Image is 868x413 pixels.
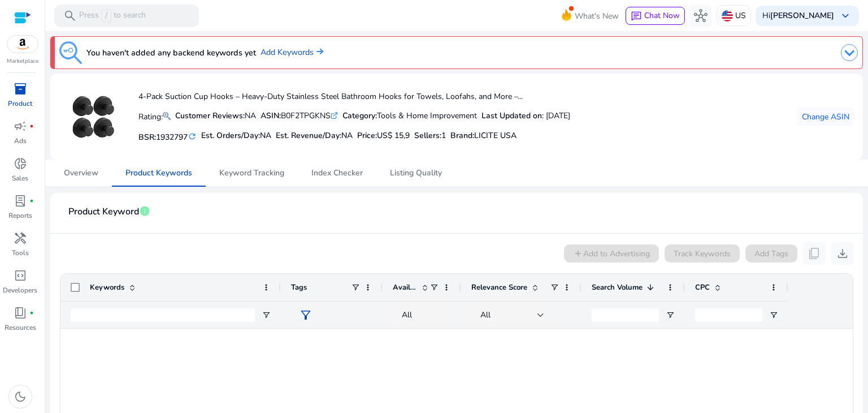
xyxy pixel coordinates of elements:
span: handyman [14,231,27,245]
b: Last Updated on [481,110,542,121]
span: dark_mode [14,390,27,403]
h4: 4-Pack Suction Cup Hooks – Heavy-Duty Stainless Steel Bathroom Hooks for Towels, Loofahs, and Mor... [138,92,570,102]
span: Chat Now [644,10,680,21]
button: Open Filter Menu [262,311,271,320]
h5: Sellers: [414,131,446,141]
span: Search Volume [592,282,643,292]
p: Developers [3,285,37,295]
b: Customer Reviews: [175,110,245,121]
span: Product Keywords [125,169,192,177]
div: Tools & Home Improvement [342,110,477,122]
span: Overview [64,169,98,177]
span: All [402,309,412,320]
img: 41etcwZm7PL._AC_US100_.jpg [72,96,115,138]
img: amazon.svg [7,36,38,53]
img: us.svg [722,10,733,21]
span: lab_profile [14,194,27,208]
span: Listing Quality [390,169,442,177]
p: Tools [12,248,29,258]
span: Index Checker [311,169,363,177]
h5: BSR: [138,130,197,143]
input: Search Volume Filter Input [592,308,659,322]
span: What's New [575,6,619,26]
p: US [735,6,746,25]
div: B0F2TPGKNS [261,110,338,122]
span: Keywords [90,282,124,292]
span: book_4 [14,306,27,320]
p: Sales [12,173,28,183]
h3: You haven't added any backend keywords yet [86,46,256,59]
span: fiber_manual_record [29,199,34,203]
span: Relevance Score [471,282,527,292]
button: hub [689,5,712,27]
span: Product Keyword [68,202,139,222]
input: Keywords Filter Input [71,308,255,322]
h5: Est. Orders/Day: [201,131,271,141]
b: ASIN: [261,110,281,121]
span: NA [341,130,353,141]
div: NA [175,110,256,122]
span: US$ 15,9 [377,130,410,141]
p: Reports [8,210,32,221]
button: Open Filter Menu [769,311,778,320]
span: search [63,9,77,23]
button: Change ASIN [797,107,854,126]
span: hub [694,9,708,23]
mat-icon: refresh [188,131,197,142]
span: fiber_manual_record [29,124,34,128]
span: Tags [291,282,307,292]
p: Marketplace [7,57,38,66]
p: Rating: [138,109,171,123]
h5: Est. Revenue/Day: [276,131,353,141]
button: Open Filter Menu [666,311,675,320]
img: arrow-right.svg [314,48,323,55]
p: Press to search [79,10,146,22]
img: dropdown-arrow.svg [841,44,858,61]
span: Change ASIN [802,111,849,123]
img: keyword-tracking.svg [59,41,82,64]
p: Hi [762,12,834,20]
input: CPC Filter Input [695,308,762,322]
button: chatChat Now [626,7,685,25]
b: Category: [342,110,377,121]
span: CPC [695,282,710,292]
span: / [101,10,111,22]
p: Ads [14,136,27,146]
p: Resources [5,322,36,333]
span: All [480,309,491,320]
button: download [831,242,854,265]
div: : [DATE] [481,110,570,122]
span: fiber_manual_record [29,311,34,315]
h5: Price: [357,131,410,141]
span: LICITE USA [474,130,517,141]
span: code_blocks [14,269,27,282]
span: download [836,247,849,260]
span: 1932797 [156,132,188,143]
span: inventory_2 [14,82,27,96]
span: donut_small [14,157,27,170]
a: Add Keywords [261,46,323,59]
p: Product [8,98,32,109]
span: NA [260,130,271,141]
span: 1 [441,130,446,141]
span: filter_alt [299,308,313,322]
span: chat [631,11,642,22]
span: info [139,205,150,217]
b: [PERSON_NAME] [770,10,834,21]
span: Available [393,282,417,292]
span: campaign [14,119,27,133]
h5: : [450,131,517,141]
span: keyboard_arrow_down [839,9,852,23]
span: Keyword Tracking [219,169,284,177]
span: Brand [450,130,472,141]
